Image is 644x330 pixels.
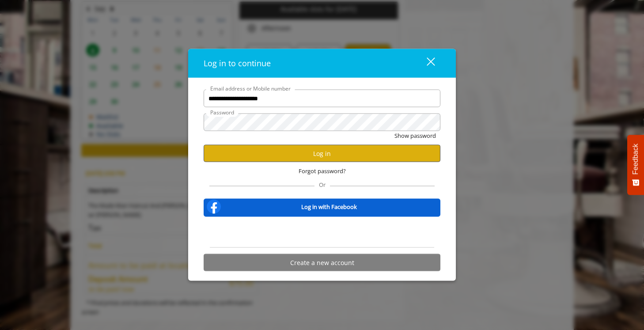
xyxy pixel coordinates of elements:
span: Forgot password? [299,167,346,176]
button: Feedback - Show survey [627,135,644,195]
label: Email address or Mobile number [206,84,295,93]
span: Feedback [632,144,640,174]
button: Create a new account [204,254,440,271]
span: Log in to continue [204,58,271,68]
span: Or [314,181,330,189]
input: Password [204,114,440,131]
input: Email address or Mobile number [204,90,440,107]
img: facebook-logo [205,198,223,216]
div: close dialog [417,57,434,70]
iframe: Sign in with Google Button [277,223,367,242]
button: close dialog [410,54,440,72]
b: Log in with Facebook [301,202,357,211]
label: Password [206,108,239,117]
button: Show password [394,131,436,140]
button: Log in [204,145,440,162]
